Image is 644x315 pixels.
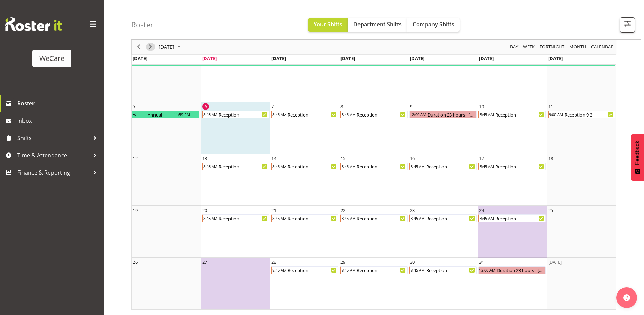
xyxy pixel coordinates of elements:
div: Reception [495,215,545,222]
span: Inbox [17,115,100,126]
td: Wednesday, October 8, 2025 [339,102,408,154]
div: 8:45 AM [341,267,356,274]
div: 9 [410,103,412,110]
span: [DATE] [410,55,424,62]
div: Reception [356,111,407,118]
div: Reception Begin From Monday, October 13, 2025 at 8:45:00 AM GMT+13:00 Ends At Monday, October 13,... [202,163,269,170]
div: 8:45 AM [479,215,495,222]
div: Reception Begin From Monday, October 6, 2025 at 8:45:00 AM GMT+13:00 Ends At Monday, October 6, 2... [202,111,269,118]
div: 9:00 AM [549,111,564,118]
div: Reception Begin From Tuesday, October 14, 2025 at 8:45:00 AM GMT+13:00 Ends At Tuesday, October 1... [271,163,338,170]
td: Thursday, October 23, 2025 [409,206,478,258]
div: 19 [133,207,138,214]
div: 20 [202,207,207,214]
div: 25 [548,207,553,214]
div: 12:00 AM [410,111,427,118]
div: Reception Begin From Thursday, October 30, 2025 at 8:45:00 AM GMT+13:00 Ends At Thursday, October... [409,266,477,274]
td: Saturday, October 4, 2025 [547,50,616,102]
span: Time & Attendance [17,150,90,160]
span: Week [522,43,535,52]
td: Tuesday, October 28, 2025 [270,258,339,309]
span: [DATE] [479,55,494,62]
div: Duration 23 hours - [PERSON_NAME] [427,111,476,118]
div: 8:45 AM [272,215,287,222]
div: Reception [426,267,476,274]
span: Fortnight [539,43,565,52]
div: Reception Begin From Wednesday, October 8, 2025 at 8:45:00 AM GMT+13:00 Ends At Wednesday, Octobe... [340,111,407,118]
td: Sunday, September 28, 2025 [132,50,201,102]
div: 8:45 AM [341,215,356,222]
div: 5 [133,103,135,110]
div: 11:59 PM [173,111,190,118]
span: [DATE] [548,55,563,62]
span: Finance & Reporting [17,167,90,178]
div: 8:45 AM [479,163,495,170]
div: 22 [340,207,345,214]
td: Monday, October 27, 2025 [201,258,270,309]
td: Saturday, November 1, 2025 [547,258,616,309]
img: help-xxl-2.png [623,294,630,301]
td: Saturday, October 18, 2025 [547,154,616,206]
div: 15 [340,155,345,162]
div: October 2025 [156,40,185,54]
td: Friday, October 31, 2025 [478,258,547,309]
div: 8:45 AM [203,111,218,118]
td: Friday, October 10, 2025 [478,102,547,154]
div: Reception [287,215,338,222]
button: Department Shifts [348,18,407,32]
div: 24 [479,207,484,214]
td: Friday, October 24, 2025 [478,206,547,258]
div: WeCare [39,53,64,64]
div: Reception [287,111,338,118]
div: Reception Begin From Friday, October 24, 2025 at 8:45:00 AM GMT+13:00 Ends At Friday, October 24,... [478,214,546,222]
div: Reception [218,111,269,118]
div: Reception 9-3 Begin From Saturday, October 11, 2025 at 9:00:00 AM GMT+13:00 Ends At Saturday, Oct... [548,111,615,118]
td: Wednesday, October 22, 2025 [339,206,408,258]
td: Sunday, October 26, 2025 [132,258,201,309]
button: Timeline Day [509,43,520,52]
div: 8 [340,103,343,110]
div: 23 [410,207,415,214]
div: 12 [133,155,138,162]
span: Month [569,43,587,52]
td: Tuesday, October 21, 2025 [270,206,339,258]
div: 27 [202,259,207,266]
td: Tuesday, September 30, 2025 [270,50,339,102]
div: 29 [340,259,345,266]
div: Duration 23 hours - Zephy Bennett Begin From Thursday, October 9, 2025 at 12:00:00 AM GMT+13:00 E... [409,111,477,118]
div: 8:45 AM [272,267,287,274]
div: 7 [271,103,274,110]
span: [DATE] [158,43,175,52]
div: Reception [426,163,476,170]
div: Reception [287,267,338,274]
td: Wednesday, October 29, 2025 [339,258,408,309]
button: Previous [134,43,143,52]
div: Annual Begin From Saturday, September 6, 2025 at 12:00:00 AM GMT+12:00 Ends At Sunday, October 5,... [132,111,199,118]
td: Sunday, October 5, 2025 [132,102,201,154]
button: Company Shifts [407,18,460,32]
td: Sunday, October 12, 2025 [132,154,201,206]
div: 8:45 AM [410,215,426,222]
div: of October 2025 [131,24,616,310]
div: Annual [137,111,173,118]
span: [DATE] [133,55,147,62]
h4: Roster [131,21,153,29]
div: Reception Begin From Wednesday, October 15, 2025 at 8:45:00 AM GMT+13:00 Ends At Wednesday, Octob... [340,163,407,170]
div: 8:45 AM [203,215,218,222]
div: Duration 23 hours - [PERSON_NAME] [496,267,545,274]
span: [DATE] [202,55,217,62]
div: 8:45 AM [203,163,218,170]
td: Monday, October 13, 2025 [201,154,270,206]
div: Reception [218,163,269,170]
div: 14 [271,155,276,162]
table: of October 2025 [132,50,616,309]
span: Roster [17,98,100,109]
div: 8:45 AM [272,111,287,118]
div: Reception Begin From Tuesday, October 28, 2025 at 8:45:00 AM GMT+13:00 Ends At Tuesday, October 2... [271,266,338,274]
div: Reception Begin From Thursday, October 16, 2025 at 8:45:00 AM GMT+13:00 Ends At Thursday, October... [409,163,477,170]
button: Timeline Week [522,43,536,52]
div: [DATE] [548,259,562,266]
div: previous period [133,40,144,54]
td: Sunday, October 19, 2025 [132,206,201,258]
div: 6 [202,103,209,110]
